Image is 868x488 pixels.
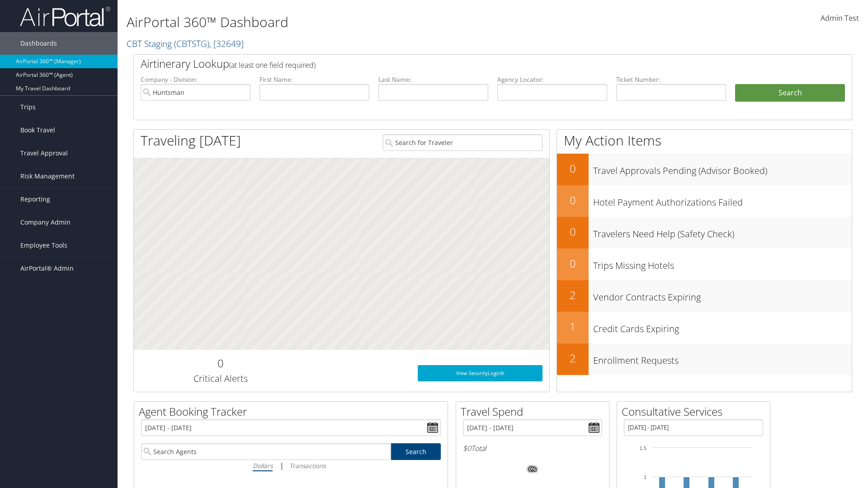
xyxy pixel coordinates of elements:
h3: Critical Alerts [141,372,300,385]
input: Search Agents [141,443,391,460]
button: Search [735,84,845,102]
h2: Agent Booking Tracker [139,404,448,419]
a: Admin Test [821,5,859,33]
span: Admin Test [821,13,859,23]
h1: Traveling [DATE] [141,131,241,150]
h2: Travel Spend [461,404,609,419]
span: Risk Management [20,165,75,188]
h3: Hotel Payment Authorizations Failed [593,192,852,209]
span: ( CBTSTG ) [174,38,209,50]
a: 0Hotel Payment Authorizations Failed [557,185,852,217]
h1: AirPortal 360™ Dashboard [127,13,615,32]
span: Company Admin [20,211,71,234]
h2: 0 [141,356,300,371]
i: Dollars [253,461,273,470]
h3: Travel Approvals Pending (Advisor Booked) [593,160,852,177]
span: Reporting [20,188,50,211]
a: Search [391,443,441,460]
label: Ticket Number: [616,75,726,84]
input: Search for Traveler [383,134,542,151]
h3: Travelers Need Help (Safety Check) [593,223,852,240]
h6: Total [463,443,602,453]
h2: 0 [557,192,589,208]
h3: Enrollment Requests [593,350,852,367]
h2: 0 [557,256,589,271]
label: Last Name: [378,75,488,84]
h1: My Action Items [557,131,852,150]
h2: 0 [557,161,589,176]
a: View SecurityLogic® [418,365,542,381]
label: Agency Locator: [497,75,607,84]
label: Company - Division: [141,75,250,84]
a: CBT Staging [127,38,244,50]
span: Book Travel [20,119,55,141]
tspan: 1.5 [640,446,646,451]
a: 0Travel Approvals Pending (Advisor Booked) [557,154,852,185]
img: airportal-logo.png [20,6,110,27]
h3: Trips Missing Hotels [593,255,852,272]
h3: Credit Cards Expiring [593,318,852,335]
label: First Name: [259,75,369,84]
h2: Consultative Services [622,404,770,419]
div: | [141,460,441,471]
a: 0Trips Missing Hotels [557,249,852,280]
a: 2Vendor Contracts Expiring [557,280,852,312]
tspan: 1 [644,474,646,480]
span: $0 [463,443,471,453]
a: 1Credit Cards Expiring [557,312,852,343]
a: 2Enrollment Requests [557,343,852,375]
span: AirPortal® Admin [20,257,74,280]
h2: 2 [557,287,589,303]
span: , [ 32649 ] [209,38,244,50]
span: Employee Tools [20,234,67,257]
span: Travel Approval [20,142,68,164]
tspan: 0% [529,467,536,472]
i: Transactions [289,461,325,470]
h2: Airtinerary Lookup [141,56,785,71]
span: Trips [20,96,36,118]
span: Dashboards [20,32,57,55]
h2: 2 [557,351,589,366]
a: 0Travelers Need Help (Safety Check) [557,217,852,249]
h2: 0 [557,224,589,239]
h2: 1 [557,319,589,334]
h3: Vendor Contracts Expiring [593,286,852,304]
span: (at least one field required) [229,60,316,70]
